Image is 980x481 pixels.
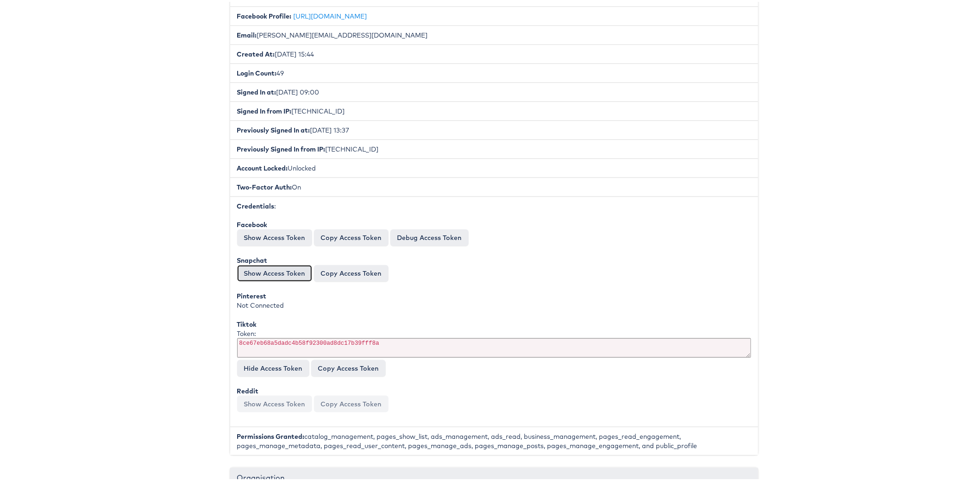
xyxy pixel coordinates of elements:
[237,10,292,19] b: Facebook Profile:
[237,200,275,209] b: Credentials
[230,62,758,81] li: 49
[237,290,751,308] div: Not Connected
[237,327,751,358] div: Token:
[237,254,268,263] b: Snapchat
[237,162,288,171] b: Account Locked:
[230,119,758,138] li: [DATE] 13:37
[230,425,758,453] li: catalog_management, pages_show_list, ads_management, ads_read, business_management, pages_read_en...
[237,143,326,152] b: Previously Signed In from IP:
[237,228,312,244] button: Show Access Token
[390,228,469,244] a: Debug Access Token
[237,394,312,411] button: Show Access Token
[237,358,309,375] button: Hide Access Token
[237,86,276,95] b: Signed In at:
[314,228,389,244] button: Copy Access Token
[230,195,758,425] li: :
[230,138,758,157] li: [TECHNICAL_ID]
[237,48,275,57] b: Created At:
[237,124,310,133] b: Previously Signed In at:
[237,105,292,114] b: Signed In from IP:
[237,430,305,439] b: Permissions Granted:
[237,290,267,298] b: Pinterest
[237,181,292,190] b: Two-Factor Auth:
[230,176,758,195] li: On
[237,318,257,327] b: Tiktok
[237,263,312,280] button: Show Access Token
[314,263,389,280] button: Copy Access Token
[311,358,386,375] button: Copy Access Token
[230,43,758,62] li: [DATE] 15:44
[294,10,367,19] a: [URL][DOMAIN_NAME]
[230,24,758,43] li: [PERSON_NAME][EMAIL_ADDRESS][DOMAIN_NAME]
[314,394,389,411] button: Copy Access Token
[230,81,758,100] li: [DATE] 09:00
[230,100,758,119] li: [TECHNICAL_ID]
[237,219,268,227] b: Facebook
[230,157,758,176] li: Unlocked
[237,67,277,76] b: Login Count:
[237,29,257,38] b: Email:
[237,385,259,393] b: Reddit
